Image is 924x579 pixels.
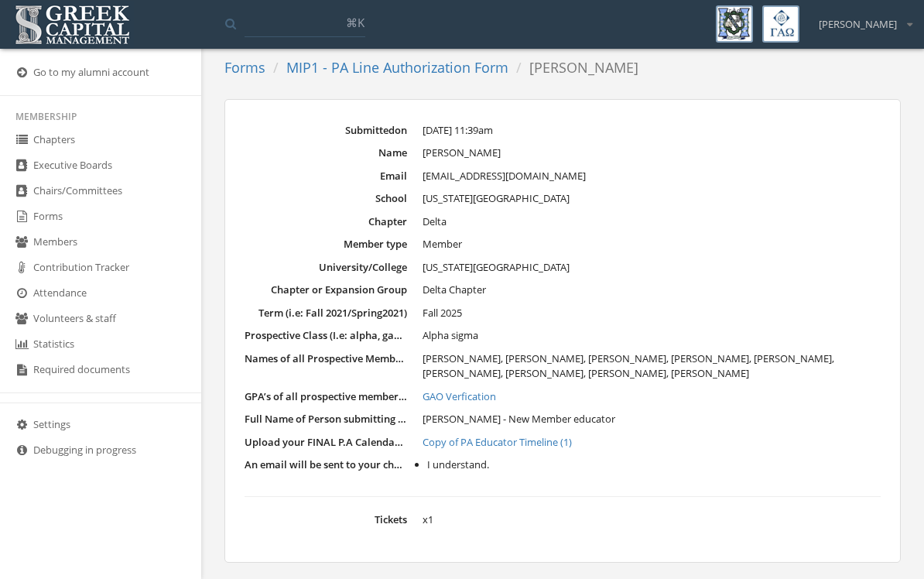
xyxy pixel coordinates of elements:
a: Copy of PA Educator Timeline (1) [423,435,881,451]
dd: [US_STATE][GEOGRAPHIC_DATA] [423,191,881,207]
dt: Name [245,146,407,160]
dt: Names of all Prospective Members [245,351,407,366]
dd: Member [423,237,881,252]
span: [PERSON_NAME], [PERSON_NAME], [PERSON_NAME], [PERSON_NAME], [PERSON_NAME], [PERSON_NAME], [PERSON... [423,351,834,381]
dd: Delta [423,214,881,230]
dt: An email will be sent to your chapter's email with additional information on your request for a P... [245,457,407,472]
dd: [PERSON_NAME] [423,146,881,161]
div: [PERSON_NAME] [809,5,912,32]
dt: Chapter [245,214,407,229]
dt: Member type [245,237,407,252]
dt: Full Name of Person submitting this Form and your Role in the Chapter: (i.e. President, P.A Educa... [245,412,407,427]
a: Forms [224,58,265,77]
a: GAO Verfication [423,389,881,405]
span: [US_STATE][GEOGRAPHIC_DATA] [423,260,570,274]
dt: Email [245,169,407,183]
dd: [EMAIL_ADDRESS][DOMAIN_NAME] [423,169,881,184]
dt: Submitted on [245,123,407,138]
dd: x 1 [423,512,881,528]
dt: University/College [245,260,407,275]
span: Delta Chapter [423,283,486,296]
dt: Prospective Class (I.e: alpha, gamma, xi Line) [245,328,407,343]
dt: Chapter or Expansion Group [245,283,407,297]
span: [PERSON_NAME] [819,17,897,32]
span: Alpha sigma [423,328,478,342]
span: [PERSON_NAME] - New Member educator [423,412,615,426]
span: ⌘K [346,15,364,30]
li: I understand. [427,457,881,473]
dt: Term (i.e: Fall 2021/Spring2021) [245,306,407,320]
span: Fall 2025 [423,306,462,320]
dt: Upload your FINAL P.A Calendar and include dates for initiation, meeting dates and times, mid-rev... [245,435,407,450]
dt: School [245,191,407,206]
a: MIP1 - PA Line Authorization Form [286,58,508,77]
dt: GPA’s of all prospective members (attach Member Grade Verification form) in PDF format [245,389,407,404]
dt: Tickets [245,512,407,527]
li: [PERSON_NAME] [508,58,638,78]
span: [DATE] 11:39am [423,123,493,137]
